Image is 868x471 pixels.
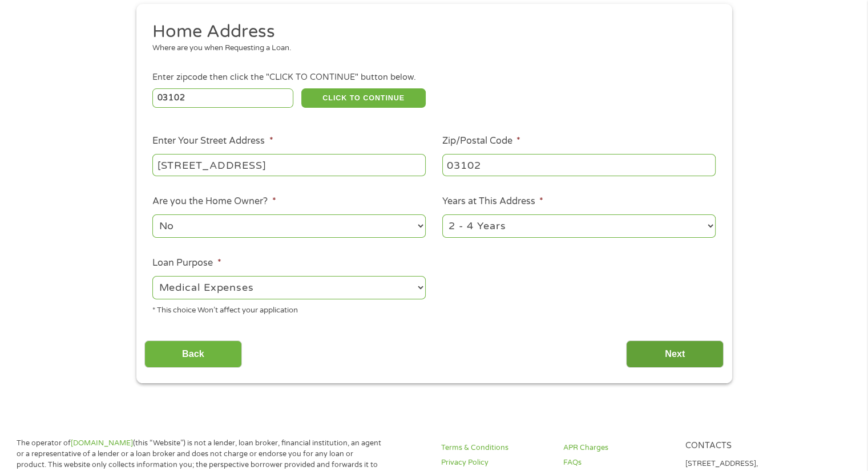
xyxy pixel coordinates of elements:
[442,196,543,208] label: Years at This Address
[442,135,520,147] label: Zip/Postal Code
[152,43,707,54] div: Where are you when Requesting a Loan.
[144,340,242,368] input: Back
[626,340,724,368] input: Next
[152,71,715,84] div: Enter zipcode then click the "CLICK TO CONTINUE" button below.
[441,457,550,468] a: Privacy Policy
[152,154,426,176] input: 1 Main Street
[152,135,273,147] label: Enter Your Street Address
[563,457,672,468] a: FAQs
[152,88,293,108] input: Enter Zipcode (e.g 01510)
[441,442,550,453] a: Terms & Conditions
[152,301,426,316] div: * This choice Won’t affect your application
[301,88,426,108] button: CLICK TO CONTINUE
[563,442,672,453] a: APR Charges
[152,21,707,43] h2: Home Address
[71,438,133,448] a: [DOMAIN_NAME]
[152,257,221,269] label: Loan Purpose
[152,196,276,208] label: Are you the Home Owner?
[685,441,793,452] h4: Contacts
